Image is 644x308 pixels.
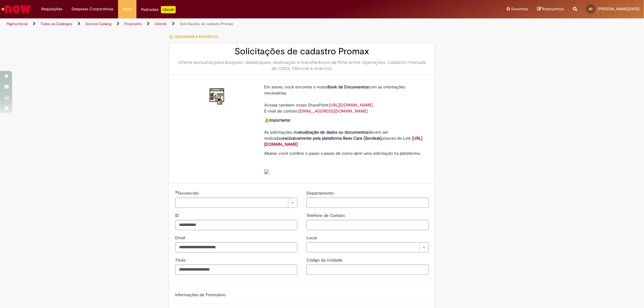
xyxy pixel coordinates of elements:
label: Informações de Formulário [175,292,226,297]
input: Código da Unidade [306,265,429,275]
a: Solicitações de cadastro Promax [180,21,233,26]
span: Rascunhos [542,6,564,12]
p: Abaixo, você confere o passo a passo de como abrir uma solicitação na plataforma. [264,150,424,174]
a: Todos os Catálogos [40,21,72,26]
span: More [123,6,132,12]
span: ID [175,213,180,218]
a: Limpar campo Favorecido [175,198,297,208]
button: Adicionar a Favoritos [169,30,222,43]
h2: Solicitações de cadastro Promax [175,46,429,56]
strong: Book de Documentos [328,84,368,90]
span: Adicionar a Favoritos [175,34,218,39]
span: Despesas Corporativas [72,6,114,12]
input: ID [175,220,297,230]
div: Padroniza [141,6,176,13]
span: Necessários - Favorecido [178,190,200,196]
span: Telefone de Contato [306,213,346,218]
div: Oferta exclusiva para bloqueio, desbloqueio, reativação e transferência de PDVs entre Operações, ... [175,59,429,71]
span: Local [306,235,318,240]
span: Email [175,235,186,240]
strong: Importante: [269,117,291,123]
img: Solicitações de cadastro Promax [208,87,227,106]
span: Favoritos [511,6,528,12]
a: Página inicial [7,21,27,26]
span: Requisições [41,6,62,12]
a: Service Catalog [85,21,111,26]
input: Departamento [306,198,429,208]
p: +GenAi [161,6,176,13]
input: Email [175,242,297,252]
a: Rascunhos [537,6,564,12]
span: Necessários [175,191,178,193]
a: [URL][DOMAIN_NAME] [329,102,373,108]
img: ServiceNow [1,3,32,15]
strong: exclusivamente pela plataforma Bees Care (Zendesk), [282,135,382,141]
input: Telefone de Contato [306,220,429,230]
span: Código da Unidade [306,257,344,263]
p: ⚠️ As solicitações de devem ser realizadas atraves do Link [264,117,424,147]
strong: atualização de dados ou documentos [298,129,368,135]
p: Em anexo, você encontra o nosso com as orientações necessárias. Acesse também nosso SharePoint: E... [264,84,424,114]
a: Limpar campo Local [306,242,429,252]
a: [URL][DOMAIN_NAME] [264,135,422,147]
span: AD [589,7,593,11]
span: [PERSON_NAME][DATE] [598,6,639,11]
a: [EMAIL_ADDRESS][DOMAIN_NAME] [299,108,368,114]
input: Título [175,265,297,275]
span: Título [175,257,187,263]
img: sys_attachment.do [264,169,269,174]
span: Departamento [306,190,335,196]
ul: Trilhas de página [5,18,425,30]
a: Cliente [155,21,167,26]
a: Financeiro [124,21,142,26]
